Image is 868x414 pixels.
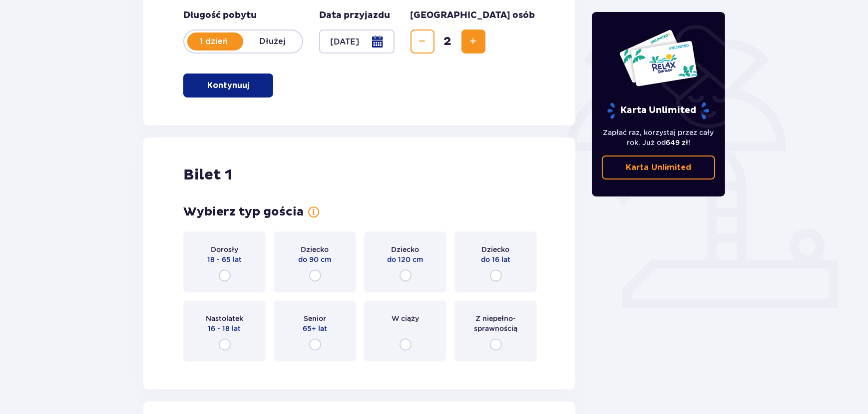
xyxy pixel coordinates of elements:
[207,254,242,264] p: 18 - 65 lat
[183,204,304,219] p: Wybierz typ gościa
[299,254,332,264] p: do 90 cm
[411,9,535,21] p: [GEOGRAPHIC_DATA] osób
[183,9,303,21] p: Długość pobytu
[463,313,528,333] p: Z niepełno­sprawnością
[388,254,424,264] p: do 120 cm
[626,162,691,173] p: Karta Unlimited
[211,244,238,254] p: Dorosły
[206,313,243,323] p: Nastolatek
[461,29,485,53] button: Increase
[303,323,327,333] p: 65+ lat
[606,102,710,119] p: Karta Unlimited
[392,244,420,254] p: Dziecko
[207,80,249,91] p: Kontynuuj
[183,73,273,97] button: Kontynuuj
[392,313,419,323] p: W ciąży
[436,34,459,49] span: 2
[208,323,241,333] p: 16 - 18 lat
[184,36,243,47] p: 1 dzień
[482,244,510,254] p: Dziecko
[304,313,326,323] p: Senior
[183,165,232,184] p: Bilet 1
[481,254,510,264] p: do 16 lat
[243,36,302,47] p: Dłużej
[602,155,716,179] a: Karta Unlimited
[319,9,390,21] p: Data przyjazdu
[301,244,329,254] p: Dziecko
[666,138,688,146] span: 649 zł
[602,127,716,147] p: Zapłać raz, korzystaj przez cały rok. Już od !
[411,29,434,53] button: Decrease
